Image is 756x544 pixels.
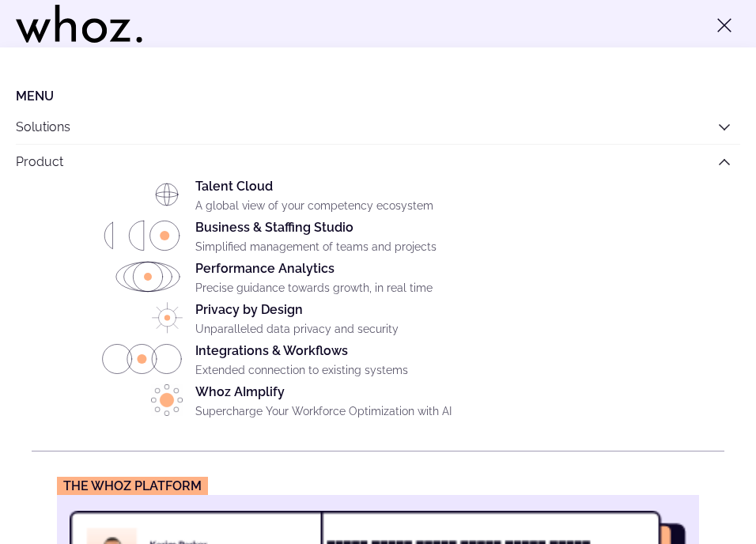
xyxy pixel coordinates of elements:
button: Solutions [16,110,740,144]
a: Integrations & WorkflowsExtended connection to existing systems [32,343,724,384]
button: Toggle menu [709,9,740,41]
div: Business & Staffing Studio [195,220,724,261]
div: Integrations & Workflows [195,343,724,384]
div: Performance Analytics [195,261,724,302]
img: HP_PICTO_GESTION-PORTEFEUILLE-PROJETS.svg [101,220,183,251]
img: PICTO_INTEGRATION.svg [101,343,183,375]
img: HP_PICTO_CARTOGRAPHIE-1.svg [151,179,183,210]
p: Supercharge Your Workforce Optimization with AI [195,404,724,420]
img: PICTO_CONFIANCE_NUMERIQUE.svg [152,302,183,334]
a: Whoz AImplifySupercharge Your Workforce Optimization with AI [32,384,724,425]
div: Privacy by Design [195,302,724,343]
button: Product [16,145,740,179]
div: Whoz AImplify [195,384,724,425]
p: Unparalleled data privacy and security [195,322,724,338]
p: Extended connection to existing systems [195,363,724,379]
a: Product [16,154,63,169]
a: Talent CloudA global view of your competency ecosystem [32,179,724,220]
iframe: Chatbot [652,440,734,522]
p: Precise guidance towards growth, in real time [195,281,724,297]
a: Performance AnalyticsPrecise guidance towards growth, in real time [32,261,724,302]
div: Talent Cloud [195,179,724,220]
p: A global view of your competency ecosystem [195,198,724,214]
p: Simplified management of teams and projects [195,240,724,255]
a: Privacy by DesignUnparalleled data privacy and security [32,302,724,343]
img: PICTO_ECLAIRER-1-e1756198033837.png [151,384,183,416]
img: HP_PICTO_ANALYSE_DE_PERFORMANCES.svg [113,261,183,293]
li: Menu [16,89,740,104]
a: Business & Staffing StudioSimplified management of teams and projects [32,220,724,261]
figcaption: The Whoz platform [57,477,208,495]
